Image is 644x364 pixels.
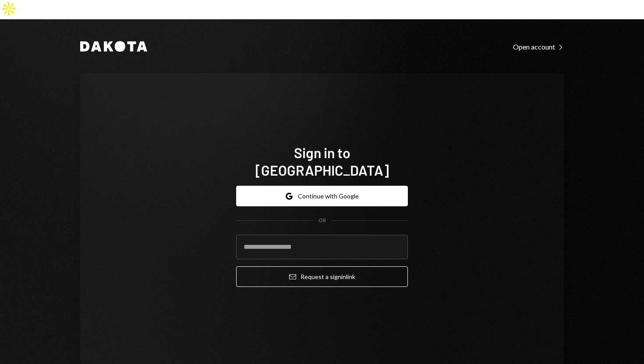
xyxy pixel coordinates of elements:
[236,144,408,179] h1: Sign in to [GEOGRAPHIC_DATA]
[513,42,564,51] div: Open account
[236,186,408,206] button: Continue with Google
[236,266,408,287] button: Request a signinlink
[513,42,564,51] a: Open account
[318,217,326,224] div: OR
